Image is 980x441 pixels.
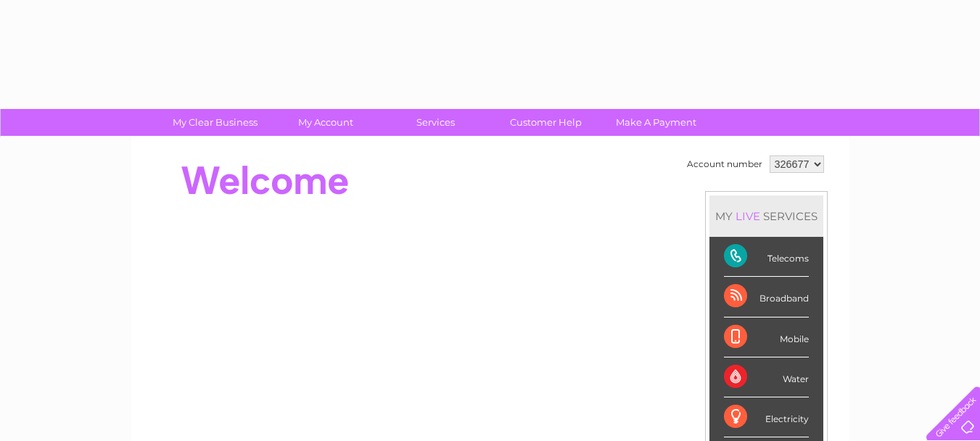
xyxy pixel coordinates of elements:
a: Make A Payment [596,109,716,136]
div: Water [724,357,809,397]
div: MY SERVICES [709,195,823,237]
td: Account number [683,152,766,177]
div: Broadband [724,277,809,317]
div: Electricity [724,397,809,437]
a: My Account [265,109,385,136]
a: My Clear Business [155,109,275,136]
div: Telecoms [724,237,809,277]
div: LIVE [733,209,763,223]
div: Mobile [724,317,809,357]
a: Services [376,109,495,136]
a: Customer Help [486,109,606,136]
